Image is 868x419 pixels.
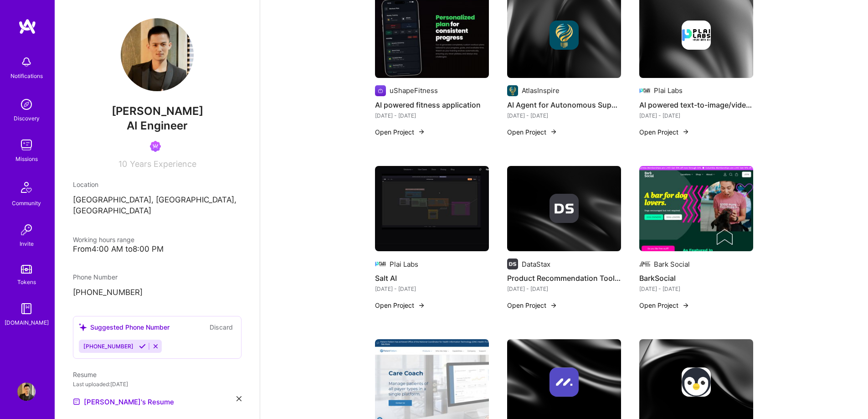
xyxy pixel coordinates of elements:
[639,85,650,96] img: Company logo
[17,221,36,239] img: Invite
[550,194,579,223] img: Company logo
[150,141,161,152] img: Been on Mission
[73,287,241,298] p: [PHONE_NUMBER]
[15,383,38,401] a: User Avatar
[79,323,87,331] i: icon SuggestedTeams
[375,300,425,310] button: Open Project
[507,99,621,111] h4: AI Agent for Autonomous Support Ticket Triage & Resolution
[12,198,41,208] div: Community
[73,104,241,118] span: [PERSON_NAME]
[639,166,753,252] img: BarkSocial
[17,300,36,318] img: guide book
[139,343,146,350] i: Accept
[127,119,188,132] span: AI Engineer
[507,300,557,310] button: Open Project
[83,343,134,350] span: [PHONE_NUMBER]
[418,128,425,135] img: arrow-right
[550,128,557,135] img: arrow-right
[79,322,169,332] div: Suggested Phone Number
[17,136,36,154] img: teamwork
[522,259,550,269] div: DataStax
[639,300,689,310] button: Open Project
[15,154,38,164] div: Missions
[639,259,650,269] img: Company logo
[5,318,49,327] div: [DOMAIN_NAME]
[507,166,621,252] img: cover
[375,85,386,96] img: Company logo
[17,277,36,287] div: Tokens
[507,85,518,96] img: Company logo
[507,127,557,137] button: Open Project
[550,367,579,397] img: Company logo
[121,18,194,91] img: User Avatar
[15,176,37,198] img: Community
[130,159,196,169] span: Years Experience
[654,259,690,269] div: Bark Social
[73,396,174,407] a: [PERSON_NAME]'s Resume
[639,272,753,284] h4: BarkSocial
[390,86,438,95] div: uShapeFitness
[17,383,36,401] img: User Avatar
[550,21,579,50] img: Company logo
[375,259,386,269] img: Company logo
[507,111,621,120] div: [DATE] - [DATE]
[654,86,683,95] div: Plai Labs
[682,21,711,50] img: Company logo
[639,99,753,111] h4: AI powered text-to-image/video generator
[375,111,489,120] div: [DATE] - [DATE]
[207,322,236,332] button: Discard
[639,284,753,294] div: [DATE] - [DATE]
[73,379,241,389] div: Last uploaded: [DATE]
[73,195,241,217] p: [GEOGRAPHIC_DATA], [GEOGRAPHIC_DATA], [GEOGRAPHIC_DATA]
[550,302,557,309] img: arrow-right
[152,343,159,350] i: Reject
[17,95,36,114] img: discovery
[10,71,43,81] div: Notifications
[522,86,560,95] div: AtlasInspire
[20,239,34,248] div: Invite
[375,272,489,284] h4: Salt AI
[118,159,127,169] span: 10
[639,111,753,120] div: [DATE] - [DATE]
[14,114,40,123] div: Discovery
[390,259,418,269] div: Plai Labs
[507,272,621,284] h4: Product Recommendation Tool(LangChain, LLM, RAG)
[375,127,425,137] button: Open Project
[639,127,689,137] button: Open Project
[375,284,489,294] div: [DATE] - [DATE]
[375,166,489,252] img: Salt AI
[73,371,97,378] span: Resume
[418,302,425,309] img: arrow-right
[73,273,118,281] span: Phone Number
[73,236,134,243] span: Working hours range
[73,244,241,254] div: From 4:00 AM to 8:00 PM
[17,53,36,71] img: bell
[21,265,32,274] img: tokens
[73,398,80,405] img: Resume
[375,99,489,111] h4: AI powered fitness application
[682,367,711,397] img: Company logo
[682,302,689,309] img: arrow-right
[507,259,518,269] img: Company logo
[236,396,241,401] i: icon Close
[682,128,689,135] img: arrow-right
[18,18,36,35] img: logo
[507,284,621,294] div: [DATE] - [DATE]
[73,180,241,189] div: Location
